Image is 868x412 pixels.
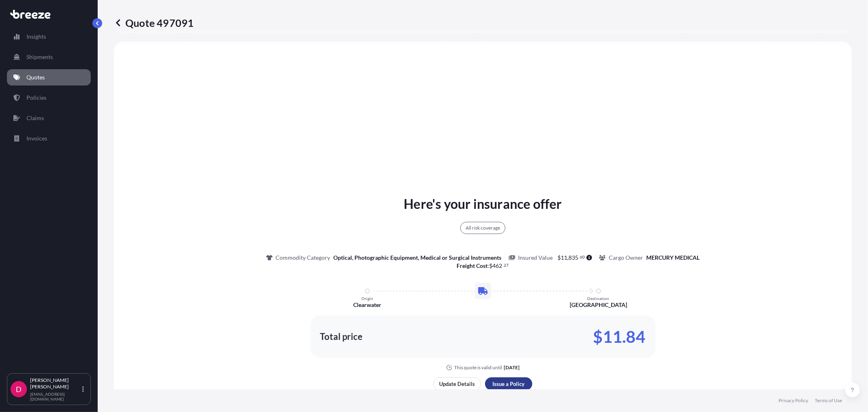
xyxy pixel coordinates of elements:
span: . [579,256,580,259]
div: All risk coverage [460,222,505,234]
a: Privacy Policy [778,397,808,404]
p: [PERSON_NAME] [PERSON_NAME] [30,377,81,390]
p: Shipments [26,53,53,61]
p: Invoices [26,134,47,142]
p: [EMAIL_ADDRESS][DOMAIN_NAME] [30,392,81,401]
span: 27 [504,264,509,267]
p: [GEOGRAPHIC_DATA] [570,301,627,309]
button: Update Details [433,377,481,390]
p: Issue a Policy [493,380,525,388]
span: . [503,264,504,267]
p: Insured Value [518,254,553,262]
p: Here's your insurance offer [404,194,562,214]
p: : [457,262,509,270]
button: Issue a Policy [485,377,532,390]
span: , [568,255,569,261]
p: This quote is valid until [454,364,502,371]
span: 835 [569,255,579,261]
a: Insights [7,28,91,45]
p: Clearwater [353,301,381,309]
p: Total price [320,333,363,341]
span: $ [490,263,493,269]
p: Quote 497091 [114,16,194,29]
p: Cargo Owner [609,254,643,262]
span: $ [558,255,561,261]
p: Destination [588,296,610,301]
p: Claims [26,114,44,122]
span: 462 [493,263,503,269]
p: Policies [26,94,46,102]
b: Freight Cost [457,262,488,269]
p: Insights [26,33,46,41]
a: Quotes [7,69,91,85]
p: $11.84 [593,330,646,343]
p: Update Details [439,380,475,388]
p: MERCURY MEDICAL [646,254,700,262]
span: 60 [580,256,585,259]
span: 11 [561,255,568,261]
p: Origin [361,296,373,301]
a: Claims [7,110,91,126]
a: Shipments [7,49,91,65]
a: Policies [7,90,91,106]
p: Commodity Category [276,254,330,262]
p: [DATE] [504,364,520,371]
a: Terms of Use [815,397,842,404]
a: Invoices [7,130,91,147]
p: Optical, Photographic Equipment, Medical or Surgical Instruments [334,254,502,262]
span: D [16,385,22,393]
p: Quotes [26,73,45,81]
